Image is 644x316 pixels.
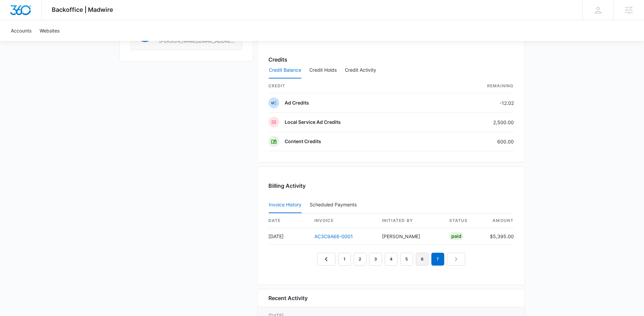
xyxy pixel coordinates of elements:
[310,202,359,207] div: Scheduled Payments
[285,99,309,106] p: Ad Credits
[345,62,376,78] button: Credit Activity
[309,213,377,228] th: invoice
[314,233,353,239] a: AC3C9A66-0001
[268,79,442,93] th: credit
[442,132,514,151] td: 600.00
[7,20,35,41] a: Accounts
[268,182,514,190] h3: Billing Activity
[285,119,341,126] p: Local Service Ad Credits
[369,253,382,266] a: Page 3
[268,213,309,228] th: date
[449,232,463,240] div: Paid
[377,228,444,245] td: [PERSON_NAME]
[400,253,413,266] a: Page 5
[52,6,113,13] span: Backoffice | Madwire
[285,138,321,145] p: Content Credits
[317,253,335,266] a: Previous Page
[484,228,514,245] td: $5,395.00
[442,113,514,132] td: 2,500.00
[444,213,484,228] th: status
[338,253,351,266] a: Page 1
[268,55,287,64] h3: Credits
[309,62,337,78] button: Credit Holds
[385,253,398,266] a: Page 4
[269,197,302,213] button: Invoice History
[442,93,514,113] td: -12.02
[431,253,444,266] em: 7
[416,253,429,266] a: Page 6
[268,228,309,245] td: [DATE]
[484,213,514,228] th: amount
[317,253,465,266] nav: Pagination
[377,213,444,228] th: Initiated By
[268,294,308,302] h6: Recent Activity
[442,79,514,93] th: Remaining
[35,20,64,41] a: Websites
[269,62,301,78] button: Credit Balance
[354,253,366,266] a: Page 2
